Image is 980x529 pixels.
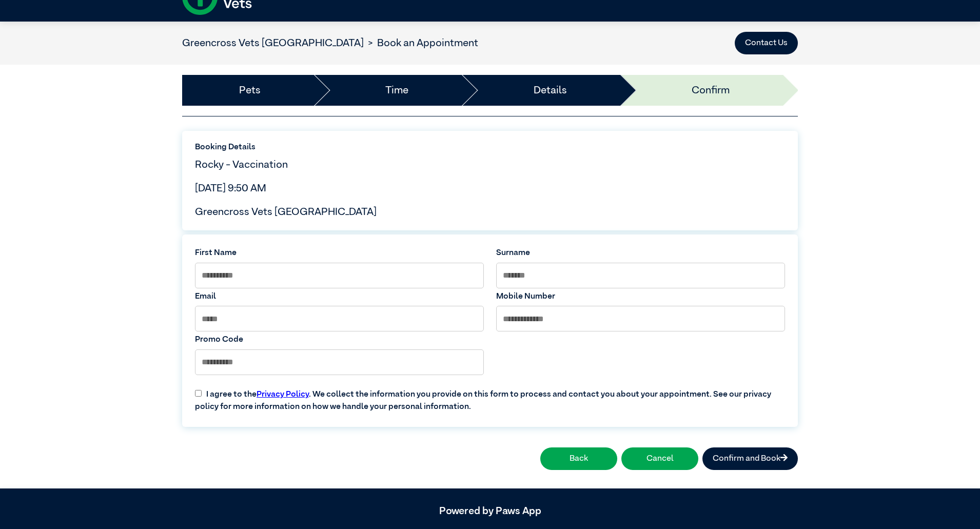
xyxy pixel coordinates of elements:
[195,141,785,153] label: Booking Details
[534,83,567,98] a: Details
[385,83,408,98] a: Time
[702,447,798,470] button: Confirm and Book
[189,380,791,413] label: I agree to the . We collect the information you provide on this form to process and contact you a...
[735,32,798,54] button: Contact Us
[257,390,309,399] a: Privacy Policy
[195,290,484,303] label: Email
[195,247,484,259] label: First Name
[195,183,266,193] span: [DATE] 9:50 AM
[496,247,785,259] label: Surname
[182,35,478,51] nav: breadcrumb
[239,83,261,98] a: Pets
[182,38,364,48] a: Greencross Vets [GEOGRAPHIC_DATA]
[621,447,698,470] button: Cancel
[364,35,478,51] li: Book an Appointment
[195,160,288,170] span: Rocky - Vaccination
[496,290,785,303] label: Mobile Number
[195,207,377,217] span: Greencross Vets [GEOGRAPHIC_DATA]
[540,447,617,470] button: Back
[182,505,798,517] h5: Powered by Paws App
[195,334,484,346] label: Promo Code
[195,390,202,397] input: I agree to thePrivacy Policy. We collect the information you provide on this form to process and ...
